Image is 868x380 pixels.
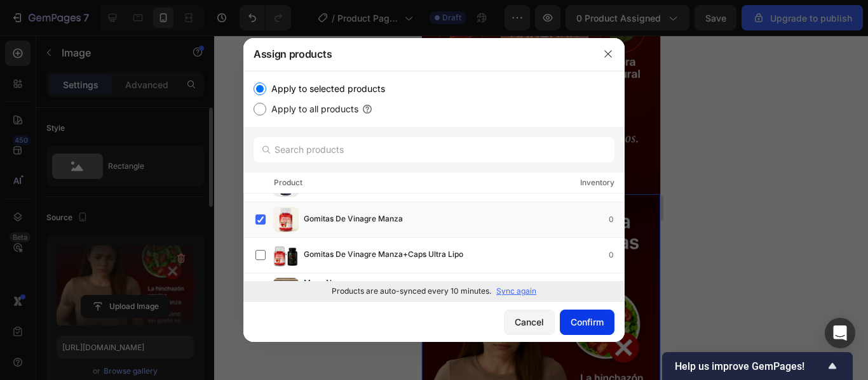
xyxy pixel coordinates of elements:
[274,176,302,189] div: Product
[273,207,299,232] img: product-img
[273,242,299,268] img: product-img
[304,248,463,262] span: Gomitas De Vinagre Manza+Caps Ultra Lipo
[560,310,614,335] button: Confirm
[496,285,536,297] p: Sync again
[825,318,855,348] div: Open Intercom Messenger
[504,310,555,335] button: Cancel
[571,315,604,329] div: Confirm
[675,358,840,374] button: Show survey - Help us improve GemPages!
[254,137,614,162] input: Search products
[243,71,625,301] div: />
[266,81,385,96] label: Apply to selected products
[243,37,592,70] div: Assign products
[609,213,624,226] div: 0
[266,102,358,117] label: Apply to all products
[675,360,825,372] span: Help us improve GemPages!
[273,278,299,303] img: product-img
[304,277,348,291] span: Maca Negra
[609,249,624,261] div: 0
[304,213,403,226] span: Gomitas De Vinagre Manza
[580,176,614,189] div: Inventory
[16,141,43,152] div: Image
[332,285,491,297] p: Products are auto-synced every 10 minutes.
[515,315,544,329] div: Cancel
